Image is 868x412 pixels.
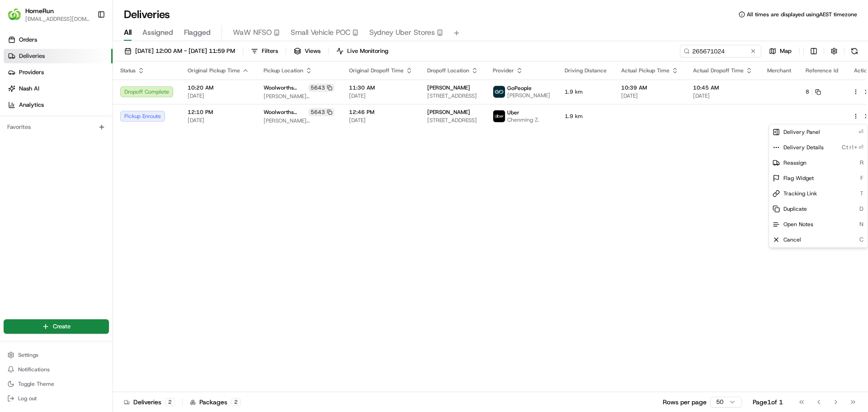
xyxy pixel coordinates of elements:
[859,220,864,228] span: N
[859,128,864,136] span: ⏎
[783,236,801,243] span: Cancel
[859,236,864,244] span: C
[783,190,817,197] span: Tracking Link
[860,174,864,182] span: F
[783,221,813,228] span: Open Notes
[783,144,824,151] span: Delivery Details
[783,128,820,136] span: Delivery Panel
[859,205,864,213] span: D
[842,143,864,152] span: Ctrl+⏎
[783,175,814,182] span: Flag Widget
[860,159,864,167] span: R
[783,205,807,213] span: Duplicate
[783,159,807,166] span: Reassign
[860,189,864,198] span: T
